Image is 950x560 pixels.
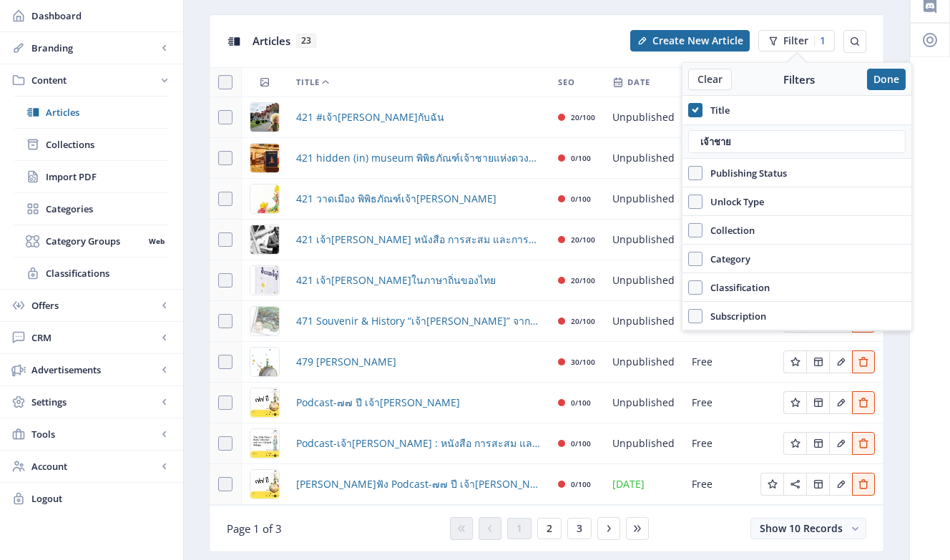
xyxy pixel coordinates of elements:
a: Edit page [829,395,852,408]
a: 421 #เจ้า[PERSON_NAME]กับฉัน [296,109,444,126]
span: Collections [46,137,169,152]
img: 1YczSP6uoxrAF7EM [250,144,279,172]
td: Unpublished [604,220,683,260]
span: Settings [31,395,157,409]
span: Classifications [46,266,169,280]
td: Free [683,383,752,423]
span: Logout [31,491,172,506]
a: Collections [14,129,169,160]
img: d6UqV6H8AdjBg63R [250,429,279,458]
img: i8KBrqZo6KZjJlHf [250,225,279,254]
span: SEO [558,74,575,91]
img: 39ksdlUX0icksrgX [250,266,279,295]
span: Filter [783,35,808,46]
span: Category [702,250,750,267]
a: Edit page [783,436,806,449]
a: Edit page [806,354,829,368]
span: 23 [296,34,316,48]
a: Import PDF [14,161,169,192]
span: Advertisements [31,363,157,377]
div: Filters [732,72,867,87]
a: Edit page [806,395,829,408]
a: 421 hidden (in) museum พิพิธภัณฑ์เจ้าชายแห่งดวงดาวหนึ่งเดียวในโลก [296,149,541,167]
a: Podcast-๗๗ ปี เจ้า[PERSON_NAME] [296,394,460,411]
a: 421 เจ้า[PERSON_NAME] หนังสือ การสะสม และการสนทนาข้ามวัฒนธรรม [296,231,541,248]
a: Categories [14,193,169,225]
div: 0/100 [571,435,591,452]
td: Free [683,342,752,383]
td: Unpublished [604,97,683,138]
a: [PERSON_NAME]ฟัง Podcast-๗๗ ปี เจ้า[PERSON_NAME] [296,476,541,493]
div: 20/100 [571,313,595,330]
td: Free [683,464,752,505]
app-collection-view: Articles [209,14,884,552]
a: Edit page [829,436,852,449]
span: Subscription [702,308,766,325]
a: Classifications [14,257,169,289]
span: Content [31,73,157,87]
div: 0/100 [571,149,591,167]
a: Edit page [852,476,875,490]
img: NojahYCraGzWbVWJ [250,103,279,132]
span: Date [627,74,650,91]
button: Clear [688,69,732,90]
span: Tools [31,427,157,441]
td: Unpublished [604,342,683,383]
img: 82410015-45d3-4cd5-8e21-d02bed985c2f.png [250,307,279,335]
a: Edit page [852,395,875,408]
img: 0CForvFbgAIhQOQs [250,388,279,417]
td: Unpublished [604,179,683,220]
div: 20/100 [571,231,595,248]
span: Collection [702,222,755,239]
td: Unpublished [604,260,683,301]
div: 1 [814,35,826,46]
span: Categories [46,202,169,216]
div: 0/100 [571,190,591,207]
a: 421 เจ้า[PERSON_NAME]ในภาษาถิ่นของไทย [296,272,496,289]
button: Filter1 [758,30,835,51]
a: Edit page [852,436,875,449]
td: Unpublished [604,423,683,464]
div: 0/100 [571,476,591,493]
a: Edit page [829,476,852,490]
span: Category Groups [46,234,144,248]
a: Edit page [783,354,806,368]
span: Classification [702,279,770,296]
div: 30/100 [571,353,595,370]
span: Branding [31,41,157,55]
span: CRM [31,330,157,345]
a: Articles [14,97,169,128]
img: 0CForvFbgAIhQOQs [250,470,279,498]
img: lIfQi9vIK9MkSBLQ [250,185,279,213]
span: 471 Souvenir & History “เจ้า[PERSON_NAME]” จากหมู่บ้านคัมช็อน [296,313,541,330]
a: 421 วาดเมือง พิพิธภัณฑ์เจ้า[PERSON_NAME] [296,190,496,207]
span: Title [296,74,320,91]
button: Done [867,69,906,90]
a: New page [622,30,750,51]
a: Edit page [783,395,806,408]
span: Offers [31,298,157,313]
span: Account [31,459,157,473]
span: Articles [253,34,290,48]
button: Create New Article [630,30,750,51]
a: Edit page [829,354,852,368]
span: Import PDF [46,170,169,184]
td: Unpublished [604,138,683,179]
span: Podcast-เจ้า[PERSON_NAME] : หนังสือ การสะสม และการสนทนาข้ามวัฒนธรรม [296,435,541,452]
td: Unpublished [604,383,683,423]
div: 0/100 [571,394,591,411]
span: Articles [46,105,169,119]
a: Edit page [760,476,783,490]
span: Publishing Status [702,164,787,182]
span: 479 [PERSON_NAME] [296,353,396,370]
td: [DATE] [604,464,683,505]
span: Title [702,102,730,119]
td: Free [683,423,752,464]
